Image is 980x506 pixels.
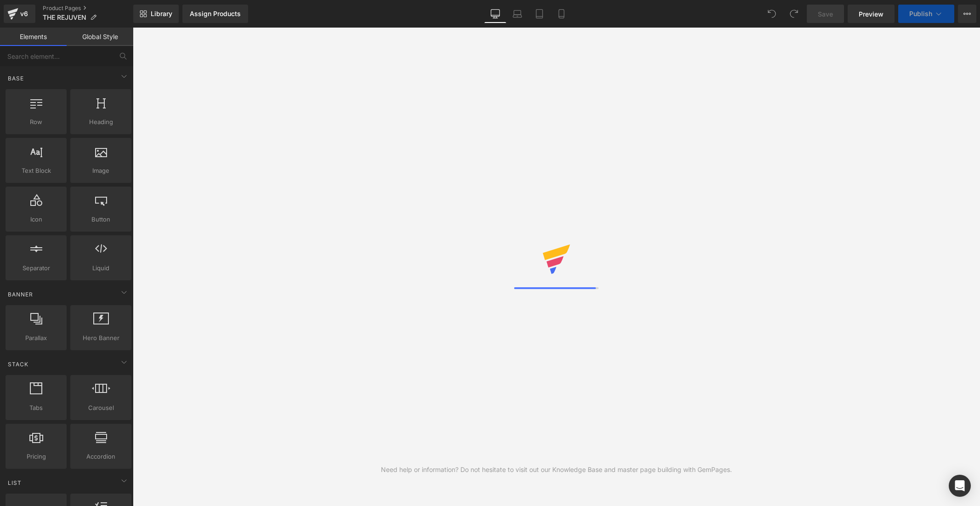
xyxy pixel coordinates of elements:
[73,403,129,413] span: Carousel
[381,465,732,475] div: Need help or information? Do not hesitate to visit out our Knowledge Base and master page buildin...
[848,5,895,23] a: Preview
[8,452,64,461] span: Pricing
[8,403,64,413] span: Tabs
[8,215,64,224] span: Icon
[859,9,884,19] span: Preview
[949,475,971,497] div: Open Intercom Messenger
[43,5,133,12] a: Product Pages
[958,5,976,23] button: More
[8,117,64,127] span: Row
[818,9,833,19] span: Save
[73,263,129,273] span: Liquid
[73,333,129,343] span: Hero Banner
[763,5,781,23] button: Undo
[7,478,23,487] span: List
[151,10,172,18] span: Library
[7,360,29,369] span: Stack
[8,166,64,176] span: Text Block
[73,215,129,224] span: Button
[73,117,129,127] span: Heading
[785,5,803,23] button: Redo
[133,5,179,23] a: New Library
[73,166,129,176] span: Image
[4,5,35,23] a: v6
[7,290,34,299] span: Banner
[18,8,30,20] div: v6
[7,74,25,83] span: Base
[8,263,64,273] span: Separator
[73,452,129,461] span: Accordion
[484,5,506,23] a: Desktop
[898,5,954,23] button: Publish
[909,10,932,17] span: Publish
[67,28,133,46] a: Global Style
[528,5,550,23] a: Tablet
[506,5,528,23] a: Laptop
[550,5,572,23] a: Mobile
[8,333,64,343] span: Parallax
[43,14,86,21] span: THE REJUVEN
[190,10,241,17] div: Assign Products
